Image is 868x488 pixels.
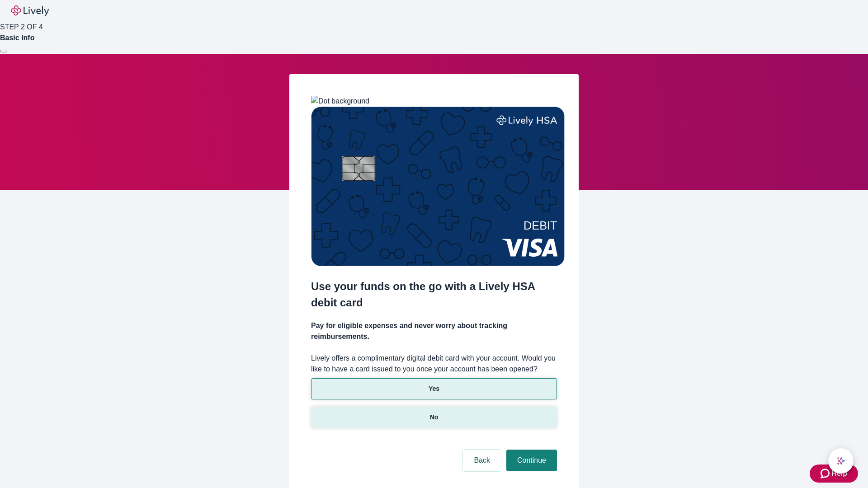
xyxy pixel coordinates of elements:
[311,407,557,428] button: No
[430,413,439,422] p: No
[463,450,501,471] button: Back
[311,107,565,266] img: Debit card
[836,456,845,465] svg: Lively AI Assistant
[828,448,854,474] button: chat
[311,378,557,399] button: Yes
[311,96,369,107] img: Dot background
[831,468,847,479] span: Help
[311,278,557,311] h2: Use your funds on the go with a Lively HSA debit card
[810,465,858,483] button: Zendesk support iconHelp
[311,320,557,342] h4: Pay for eligible expenses and never worry about tracking reimbursements.
[11,5,49,16] img: Lively
[311,353,557,375] label: Lively offers a complimentary digital debit card with your account. Would you like to have a card...
[821,468,831,479] svg: Zendesk support icon
[429,384,439,394] p: Yes
[506,450,557,471] button: Continue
